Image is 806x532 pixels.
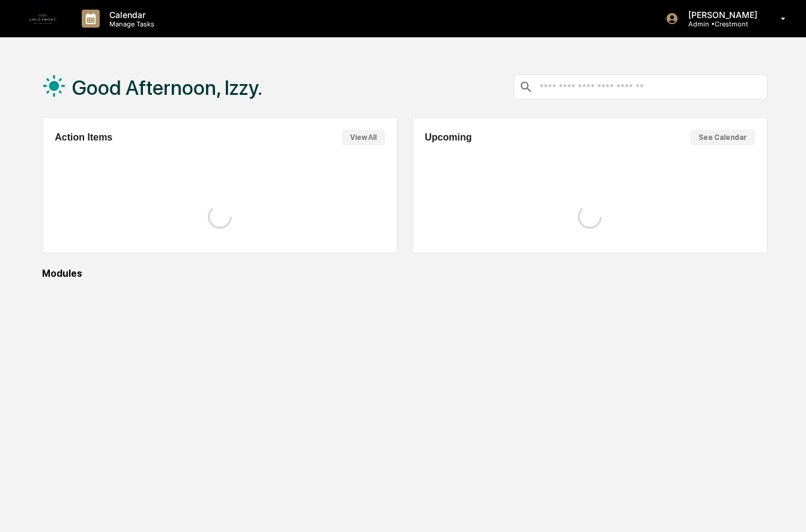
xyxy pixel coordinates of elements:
button: View All [342,130,385,145]
p: [PERSON_NAME] [679,10,763,20]
p: Admin • Crestmont [679,20,763,28]
div: Modules [42,268,768,279]
p: Calendar [100,10,160,20]
button: See Calendar [690,130,755,145]
h1: Good Afternoon, Izzy. [72,76,262,100]
h2: Upcoming [425,132,471,143]
img: logo [29,4,58,33]
p: Manage Tasks [100,20,160,28]
h2: Action Items [55,132,112,143]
